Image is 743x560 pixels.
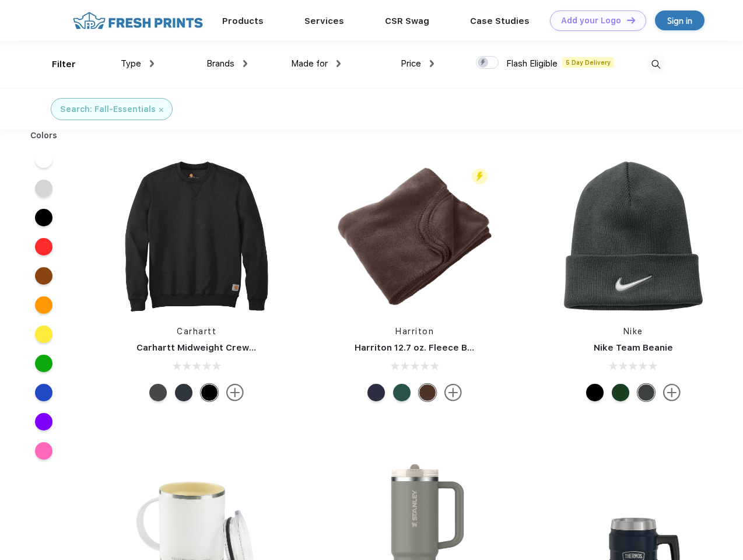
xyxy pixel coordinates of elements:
div: Cocoa [419,384,436,401]
a: Harriton [395,327,434,336]
div: Colors [22,129,66,142]
img: dropdown.png [150,60,154,67]
img: more.svg [663,384,681,401]
div: Anthracite [637,384,655,401]
span: Flash Eligible [506,58,558,69]
img: dropdown.png [337,60,341,67]
div: Black [201,384,218,401]
img: filter_cancel.svg [159,108,163,112]
img: DT [627,17,635,23]
div: Black [586,384,604,401]
a: Nike Team Beanie [594,342,673,353]
img: more.svg [444,384,462,401]
div: Carbon Heather [149,384,167,401]
div: Add your Logo [561,16,621,26]
a: Nike [623,327,643,336]
a: Carhartt Midweight Crewneck Sweatshirt [136,342,322,353]
img: func=resize&h=266 [119,159,274,314]
div: Gorge Green [612,384,629,401]
img: func=resize&h=266 [556,159,711,314]
a: Products [222,16,264,26]
img: desktop_search.svg [646,55,665,74]
span: Brands [206,58,234,69]
a: Harriton 12.7 oz. Fleece Blanket [355,342,495,353]
div: Hunter [393,384,411,401]
img: fo%20logo%202.webp [69,10,206,31]
img: more.svg [226,384,244,401]
div: Sign in [667,14,692,27]
img: dropdown.png [430,60,434,67]
span: Price [401,58,421,69]
span: 5 Day Delivery [562,57,614,68]
a: Sign in [655,10,705,30]
div: New Navy [175,384,192,401]
div: Search: Fall-Essentials [60,103,156,116]
img: func=resize&h=266 [337,159,492,314]
img: dropdown.png [243,60,247,67]
div: Navy [367,384,385,401]
a: Carhartt [177,327,216,336]
img: flash_active_toggle.svg [472,169,488,184]
div: Filter [52,58,76,71]
span: Type [121,58,141,69]
span: Made for [291,58,328,69]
